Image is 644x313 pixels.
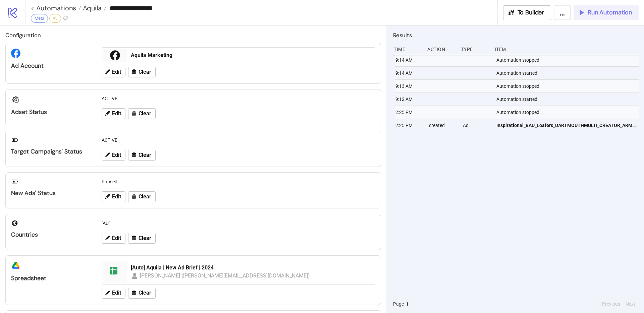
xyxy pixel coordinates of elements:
[393,300,404,308] span: Page
[462,119,491,132] div: Ad
[461,43,489,56] div: Type
[494,43,639,56] div: Item
[102,288,125,299] button: Edit
[395,80,424,92] div: 9:13 AM
[404,300,411,308] button: 1
[102,191,125,202] button: Edit
[99,217,378,230] div: "AU"
[518,9,544,16] span: To Builder
[112,111,121,117] span: Edit
[112,194,121,200] span: Edit
[112,290,121,296] span: Edit
[102,67,125,77] button: Edit
[99,92,378,105] div: ACTIVE
[428,119,457,132] div: created
[128,108,156,119] button: Clear
[128,233,156,244] button: Clear
[503,5,551,20] button: To Builder
[139,152,151,158] span: Clear
[128,288,156,299] button: Clear
[11,148,91,155] div: Target Campaigns' Status
[427,43,455,56] div: Action
[624,300,637,308] button: Next
[395,106,424,119] div: 2:25 PM
[11,274,91,282] div: Spreadsheet
[395,93,424,106] div: 9:12 AM
[393,43,422,56] div: Time
[11,62,91,70] div: Ad Account
[49,14,61,23] div: v5
[139,194,151,200] span: Clear
[11,231,91,239] div: Countries
[11,189,91,197] div: New Ads' Status
[102,233,125,244] button: Edit
[554,5,571,20] button: ...
[574,5,639,20] button: Run Automation
[31,14,48,23] div: Meta
[139,235,151,241] span: Clear
[139,111,151,117] span: Clear
[81,5,107,11] a: Aquila
[102,108,125,119] button: Edit
[496,106,640,119] div: Automation stopped
[128,191,156,202] button: Clear
[11,108,91,116] div: Adset Status
[112,235,121,241] span: Edit
[496,119,636,132] a: Inspirational_BAU_Loafers_DARTMOUTHMULTI_CREATOR_ARMANDOSPLITFRAME_LoFi_Image_20250911_AU
[31,5,81,11] a: < Automations
[395,54,424,66] div: 9:14 AM
[588,9,632,16] span: Run Automation
[600,300,622,308] button: Previous
[139,69,151,75] span: Clear
[496,80,640,92] div: Automation stopped
[81,4,102,12] span: Aquila
[102,150,125,161] button: Edit
[112,69,121,75] span: Edit
[395,119,424,132] div: 2:25 PM
[496,54,640,66] div: Automation stopped
[496,93,640,106] div: Automation started
[128,150,156,161] button: Clear
[393,31,639,40] h2: Results
[496,122,636,129] span: Inspirational_BAU_Loafers_DARTMOUTHMULTI_CREATOR_ARMANDOSPLITFRAME_LoFi_Image_20250911_AU
[99,134,378,146] div: ACTIVE
[112,152,121,158] span: Edit
[131,264,371,271] div: [Auto] Aquila | New Ad Brief | 2024
[395,67,424,79] div: 9:14 AM
[140,271,310,280] div: [PERSON_NAME] ([PERSON_NAME][EMAIL_ADDRESS][DOMAIN_NAME])
[131,52,371,59] div: Aquila Marketing
[139,290,151,296] span: Clear
[128,67,156,77] button: Clear
[99,175,378,188] div: Paused
[496,67,640,79] div: Automation started
[5,31,381,40] h2: Configuration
